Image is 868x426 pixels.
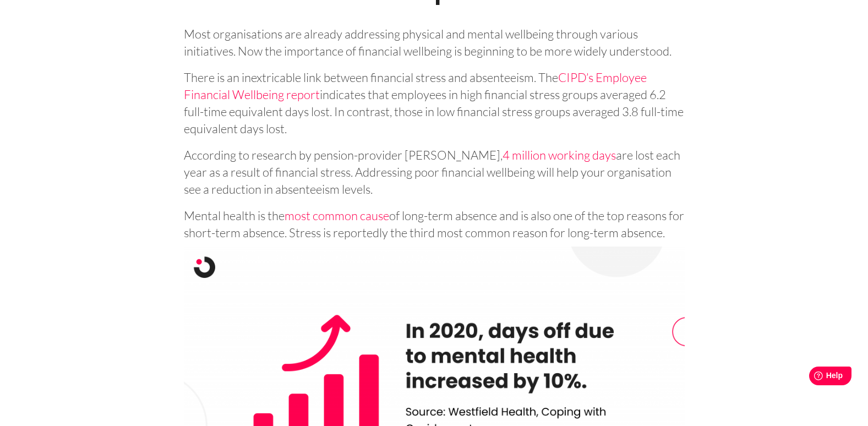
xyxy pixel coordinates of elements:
a: 4 million working days [503,148,616,162]
iframe: Help widget launcher [770,362,856,393]
p: Most organisations are already addressing physical and mental wellbeing through various initiativ... [184,21,685,59]
a: most common cause [285,208,389,223]
p: There is an inextricable link between financial stress and absenteeism. The indicates that employ... [184,65,685,137]
p: According to research by pension-provider [PERSON_NAME], are lost each year as a result of financ... [184,143,685,198]
p: Mental health is the of long-term absence and is also one of the top reasons for short-term absen... [184,203,685,241]
a: CIPD’s Employee Financial Wellbeing report [184,70,647,102]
